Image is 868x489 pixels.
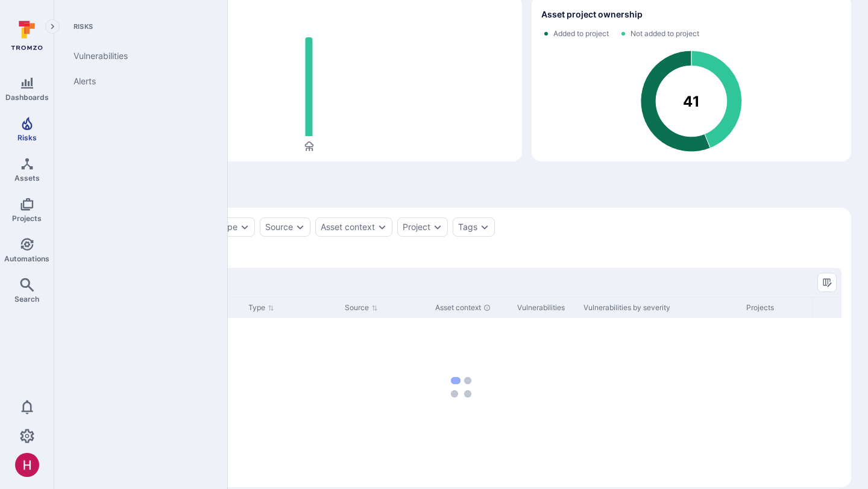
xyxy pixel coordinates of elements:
span: Projects [12,214,42,223]
span: Assets [14,173,40,182]
span: Added to project [553,29,609,39]
text: 41 [683,93,700,110]
div: Harshil Parikh [15,453,39,477]
button: Source [265,222,293,232]
i: Expand navigation menu [48,22,57,32]
div: assets tabs [71,176,851,198]
button: Project [403,222,430,232]
span: Risks [64,22,213,31]
a: Vulnerabilities [64,43,213,69]
span: Automations [4,254,49,263]
button: Expand dropdown [377,222,387,232]
button: Manage columns [817,273,837,292]
button: Expand dropdown [240,222,250,232]
div: Automatically discovered context associated with the asset [483,304,491,311]
button: Expand dropdown [433,222,442,232]
button: Sort by Source [345,303,378,313]
button: Expand dropdown [295,222,305,232]
img: ACg8ocKzQzwPSwOZT_k9C736TfcBpCStqIZdMR9gXOhJgTaH9y_tsw=s96-c [15,453,39,477]
span: Search [14,294,39,304]
h2: Asset project ownership [541,8,643,20]
button: Tags [458,222,477,232]
div: Asset context [435,302,508,313]
button: Asset context [321,222,375,232]
a: Alerts [64,69,213,94]
button: Expand dropdown [480,222,489,232]
span: Dashboards [5,93,49,102]
div: Vulnerabilities [517,302,574,313]
button: Sort by Type [248,303,274,313]
div: Vulnerabilities by severity [583,302,737,313]
span: Risks [17,133,37,142]
span: Not added to project [631,29,699,39]
button: Expand navigation menu [45,19,60,34]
